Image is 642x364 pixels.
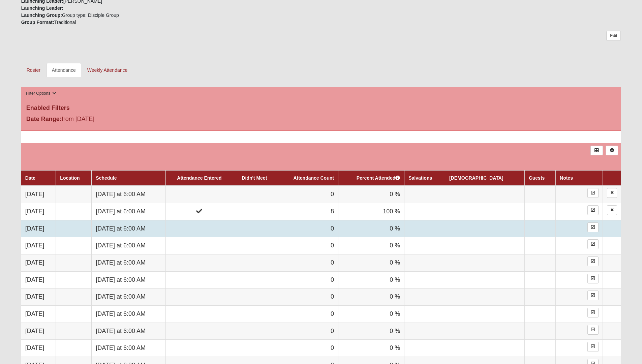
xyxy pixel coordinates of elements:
[21,5,63,11] strong: Launching Leader:
[338,289,404,306] td: 0 %
[587,325,599,335] a: Enter Attendance
[242,175,267,181] a: Didn't Meet
[276,220,338,237] td: 0
[338,323,404,340] td: 0 %
[338,306,404,323] td: 0 %
[60,175,80,181] a: Location
[607,188,617,198] a: Delete
[92,203,166,220] td: [DATE] at 6:00 AM
[21,12,62,18] strong: Launching Group:
[21,63,46,77] a: Roster
[276,323,338,340] td: 0
[92,254,166,271] td: [DATE] at 6:00 AM
[21,289,56,306] td: [DATE]
[587,239,599,249] a: Enter Attendance
[587,222,599,232] a: Enter Attendance
[587,188,599,198] a: Enter Attendance
[276,203,338,220] td: 8
[21,306,56,323] td: [DATE]
[92,220,166,237] td: [DATE] at 6:00 AM
[92,289,166,306] td: [DATE] at 6:00 AM
[590,146,603,155] a: Export to Excel
[26,104,616,112] h4: Enabled Filters
[92,186,166,203] td: [DATE] at 6:00 AM
[21,186,56,203] td: [DATE]
[587,205,599,215] a: Enter Attendance
[24,90,59,97] button: Filter Options
[338,340,404,357] td: 0 %
[338,271,404,289] td: 0 %
[524,170,555,186] th: Guests
[47,63,81,77] a: Attendance
[293,175,334,181] a: Attendance Count
[357,175,400,181] a: Percent Attended
[21,220,56,237] td: [DATE]
[587,291,599,300] a: Enter Attendance
[177,175,221,181] a: Attendance Entered
[338,254,404,271] td: 0 %
[276,340,338,357] td: 0
[21,323,56,340] td: [DATE]
[21,340,56,357] td: [DATE]
[560,175,573,181] a: Notes
[587,308,599,317] a: Enter Attendance
[276,237,338,254] td: 0
[82,63,133,77] a: Weekly Attendance
[587,256,599,266] a: Enter Attendance
[26,115,62,124] label: Date Range:
[92,271,166,289] td: [DATE] at 6:00 AM
[21,20,54,25] strong: Group Format:
[338,220,404,237] td: 0 %
[21,254,56,271] td: [DATE]
[96,175,117,181] a: Schedule
[21,115,221,125] div: from [DATE]
[404,170,445,186] th: Salvations
[338,237,404,254] td: 0 %
[92,306,166,323] td: [DATE] at 6:00 AM
[276,289,338,306] td: 0
[92,340,166,357] td: [DATE] at 6:00 AM
[587,342,599,352] a: Enter Attendance
[276,306,338,323] td: 0
[276,254,338,271] td: 0
[21,237,56,254] td: [DATE]
[92,237,166,254] td: [DATE] at 6:00 AM
[276,186,338,203] td: 0
[606,146,618,155] a: Alt+N
[21,203,56,220] td: [DATE]
[606,31,621,41] a: Edit
[587,274,599,283] a: Enter Attendance
[607,205,617,215] a: Delete
[92,323,166,340] td: [DATE] at 6:00 AM
[338,203,404,220] td: 100 %
[445,170,525,186] th: [DEMOGRAPHIC_DATA]
[25,175,35,181] a: Date
[21,271,56,289] td: [DATE]
[338,186,404,203] td: 0 %
[276,271,338,289] td: 0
